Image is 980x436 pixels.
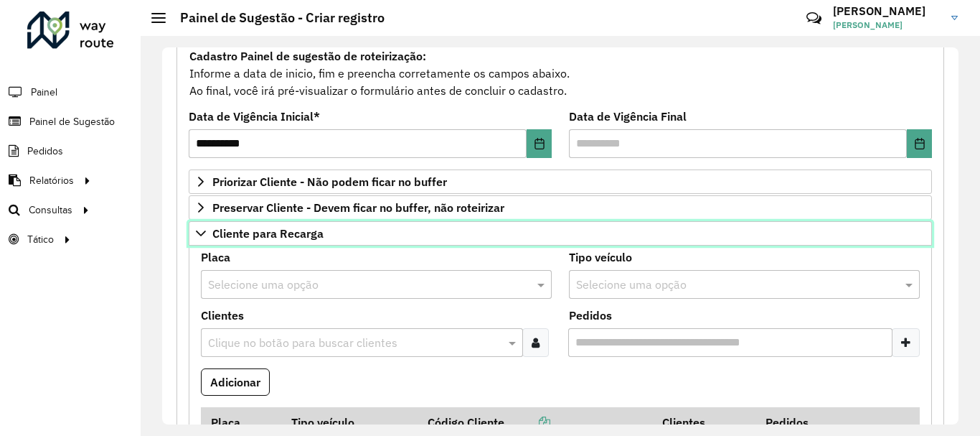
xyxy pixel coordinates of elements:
label: Data de Vigência Final [569,108,687,125]
div: Informe a data de inicio, fim e preencha corretamente os campos abaixo. Ao final, você irá pré-vi... [189,47,932,100]
span: Painel [31,85,57,100]
span: Relatórios [29,173,74,188]
a: Copiar [504,415,550,430]
button: Choose Date [907,129,932,158]
span: [PERSON_NAME] [833,19,941,32]
strong: Cadastro Painel de sugestão de roteirização: [189,49,426,63]
span: Priorizar Cliente - Não podem ficar no buffer [212,176,447,187]
label: Tipo veículo [569,249,632,266]
a: Preservar Cliente - Devem ficar no buffer, não roteirizar [189,195,932,220]
span: Consultas [29,203,72,218]
button: Choose Date [527,129,552,158]
span: Pedidos [27,144,63,159]
h3: [PERSON_NAME] [833,4,941,18]
a: Priorizar Cliente - Não podem ficar no buffer [189,170,932,194]
button: Adicionar [201,368,270,396]
label: Data de Vigência Inicial [189,108,320,125]
a: Contato Rápido [798,3,829,34]
h2: Painel de Sugestão - Criar registro [166,10,385,26]
label: Placa [201,249,230,266]
span: Preservar Cliente - Devem ficar no buffer, não roteirizar [212,202,504,213]
label: Clientes [201,307,244,324]
span: Cliente para Recarga [212,228,324,239]
span: Painel de Sugestão [29,114,115,129]
span: Tático [27,232,54,247]
label: Pedidos [569,307,612,324]
a: Cliente para Recarga [189,221,932,246]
